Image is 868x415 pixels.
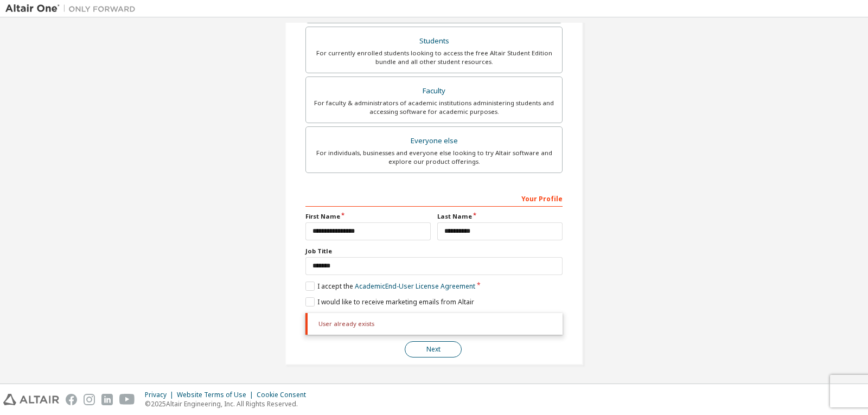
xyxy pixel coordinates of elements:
img: instagram.svg [84,394,95,405]
div: For currently enrolled students looking to access the free Altair Student Edition bundle and all ... [312,49,556,66]
label: First Name [305,212,431,221]
div: Website Terms of Use [177,391,257,399]
label: I would like to receive marketing emails from Altair [305,297,474,307]
div: User already exists [305,313,563,335]
label: Job Title [305,247,563,256]
div: Faculty [312,84,556,99]
a: Academic End-User License Agreement [355,282,475,291]
div: For individuals, businesses and everyone else looking to try Altair software and explore our prod... [312,149,556,166]
div: For faculty & administrators of academic institutions administering students and accessing softwa... [312,99,556,116]
label: I accept the [305,282,475,291]
div: Cookie Consent [257,391,312,399]
img: youtube.svg [119,394,135,405]
img: altair_logo.svg [3,394,59,405]
p: © 2025 Altair Engineering, Inc. All Rights Reserved. [145,399,312,408]
label: Last Name [437,212,563,221]
div: Students [312,34,556,49]
div: Your Profile [305,189,563,207]
div: Everyone else [312,133,556,149]
img: linkedin.svg [101,394,113,405]
img: facebook.svg [66,394,77,405]
div: Privacy [145,391,177,399]
button: Next [405,341,462,357]
img: Altair One [5,3,141,14]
